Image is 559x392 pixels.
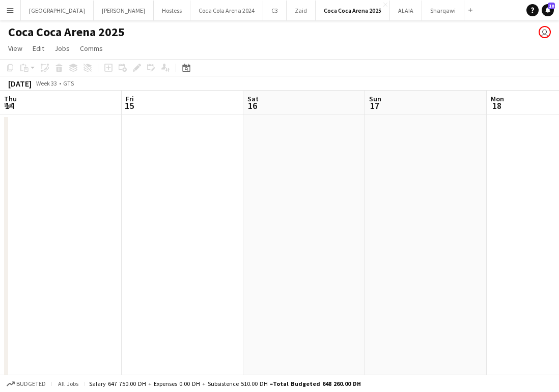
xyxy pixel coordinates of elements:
span: Jobs [54,44,70,53]
span: 10 [548,3,555,9]
a: Edit [29,42,48,55]
button: Coca Cola Arena 2024 [190,1,263,20]
span: 17 [368,100,381,111]
button: Hostess [154,1,190,20]
span: Sat [247,94,259,103]
span: 15 [124,100,134,111]
button: [PERSON_NAME] [94,1,154,20]
button: ALAIA [390,1,422,20]
span: All jobs [56,380,80,387]
a: Comms [76,42,107,55]
span: Edit [33,44,44,53]
button: Budgeted [5,378,47,389]
span: Total Budgeted 648 260.00 DH [273,380,361,387]
span: Budgeted [16,380,46,387]
div: Salary 647 750.00 DH + Expenses 0.00 DH + Subsistence 510.00 DH = [89,380,361,387]
span: Thu [4,94,17,103]
span: 14 [3,100,17,111]
span: Sun [369,94,381,103]
div: [DATE] [8,78,32,89]
span: 18 [489,100,504,111]
div: GTS [63,79,74,87]
button: Zaid [287,1,316,20]
a: 10 [542,4,554,16]
span: Week 33 [34,79,59,87]
button: Sharqawi [422,1,464,20]
button: [GEOGRAPHIC_DATA] [21,1,94,20]
span: Fri [126,94,134,103]
a: Jobs [50,42,74,55]
app-user-avatar: Precious Telen [539,26,551,38]
button: C3 [263,1,287,20]
span: Comms [80,44,103,53]
span: 16 [246,100,259,111]
span: View [8,44,22,53]
a: View [4,42,26,55]
h1: Coca Coca Arena 2025 [8,24,125,40]
span: Mon [491,94,504,103]
button: Coca Coca Arena 2025 [316,1,390,20]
